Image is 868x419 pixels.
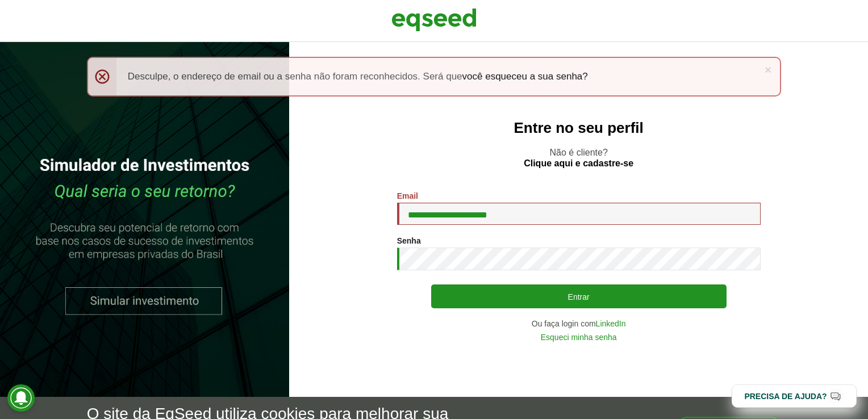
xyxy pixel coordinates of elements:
a: você esqueceu a sua senha? [462,72,588,81]
label: Email [397,192,418,200]
div: Ou faça login com [397,320,761,328]
img: EqSeed Logo [391,6,477,34]
button: Entrar [431,284,727,308]
a: LinkedIn [596,320,626,328]
a: Clique aqui e cadastre-se [524,159,633,168]
p: Não é cliente? [312,147,845,169]
a: × [765,64,771,76]
label: Senha [397,237,421,245]
a: Esqueci minha senha [541,333,617,341]
h2: Entre no seu perfil [312,120,845,136]
div: Desculpe, o endereço de email ou a senha não foram reconhecidos. Será que [87,57,781,97]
